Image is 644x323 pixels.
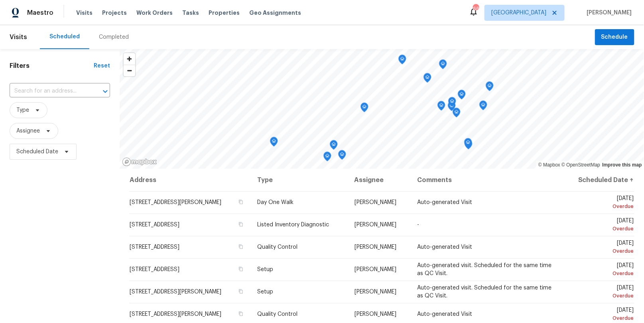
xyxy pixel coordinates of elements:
[257,311,297,317] span: Quality Control
[486,81,494,94] div: Map marker
[561,162,600,168] a: OpenStreetMap
[237,310,244,317] button: Copy Address
[124,65,135,76] button: Zoom out
[601,32,628,42] span: Schedule
[124,65,135,76] span: Zoom out
[569,285,634,300] span: [DATE]
[348,169,411,191] th: Assignee
[27,9,53,17] span: Maestro
[16,148,58,156] span: Scheduled Date
[130,200,221,205] span: [STREET_ADDRESS][PERSON_NAME]
[257,200,293,205] span: Day One Walk
[257,289,273,295] span: Setup
[257,222,329,228] span: Listed Inventory Diagnostic
[439,59,447,72] div: Map marker
[569,202,634,210] div: Overdue
[10,85,88,97] input: Search for an address...
[130,222,179,228] span: [STREET_ADDRESS]
[354,244,396,250] span: [PERSON_NAME]
[464,138,472,151] div: Map marker
[130,311,221,317] span: [STREET_ADDRESS][PERSON_NAME]
[595,29,634,46] button: Schedule
[354,311,396,317] span: [PERSON_NAME]
[94,62,110,70] div: Reset
[354,267,396,272] span: [PERSON_NAME]
[100,86,111,97] button: Open
[257,244,297,250] span: Quality Control
[323,152,331,164] div: Map marker
[129,169,251,191] th: Address
[569,196,634,210] span: [DATE]
[437,101,445,113] div: Map marker
[354,200,396,205] span: [PERSON_NAME]
[569,218,634,233] span: [DATE]
[10,62,94,70] h1: Filters
[569,263,634,277] span: [DATE]
[16,106,29,114] span: Type
[569,292,634,300] div: Overdue
[569,269,634,277] div: Overdue
[102,9,127,17] span: Projects
[99,33,129,41] div: Completed
[209,9,240,17] span: Properties
[411,169,562,191] th: Comments
[569,307,634,322] span: [DATE]
[237,221,244,228] button: Copy Address
[16,127,40,135] span: Assignee
[569,314,634,322] div: Overdue
[10,28,27,46] span: Visits
[124,53,135,65] button: Zoom in
[584,9,632,17] span: [PERSON_NAME]
[569,225,634,233] div: Overdue
[237,243,244,250] button: Copy Address
[603,162,642,168] a: Improve this map
[237,198,244,206] button: Copy Address
[76,9,93,17] span: Visits
[491,9,546,17] span: [GEOGRAPHIC_DATA]
[49,33,80,41] div: Scheduled
[569,247,634,255] div: Overdue
[417,244,472,250] span: Auto-generated Visit
[136,9,173,17] span: Work Orders
[257,267,273,272] span: Setup
[453,108,461,120] div: Map marker
[182,10,199,16] span: Tasks
[458,90,466,102] div: Map marker
[473,5,479,13] div: 66
[569,240,634,255] span: [DATE]
[417,311,472,317] span: Auto-generated Visit
[360,103,368,115] div: Map marker
[417,222,419,228] span: -
[417,263,551,276] span: Auto-generated visit. Scheduled for the same time as QC Visit.
[562,169,634,191] th: Scheduled Date ↑
[249,9,301,17] span: Geo Assignments
[237,288,244,295] button: Copy Address
[251,169,348,191] th: Type
[423,73,431,85] div: Map marker
[417,285,551,299] span: Auto-generated visit. Scheduled for the same time as QC Visit.
[122,157,157,166] a: Mapbox homepage
[270,137,278,149] div: Map marker
[130,267,179,272] span: [STREET_ADDRESS]
[237,266,244,273] button: Copy Address
[354,289,396,295] span: [PERSON_NAME]
[398,55,406,67] div: Map marker
[338,150,346,162] div: Map marker
[354,222,396,228] span: [PERSON_NAME]
[448,101,456,114] div: Map marker
[417,200,472,205] span: Auto-generated Visit
[538,162,560,168] a: Mapbox
[130,244,179,250] span: [STREET_ADDRESS]
[330,140,338,153] div: Map marker
[448,97,456,109] div: Map marker
[130,289,221,295] span: [STREET_ADDRESS][PERSON_NAME]
[479,101,487,113] div: Map marker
